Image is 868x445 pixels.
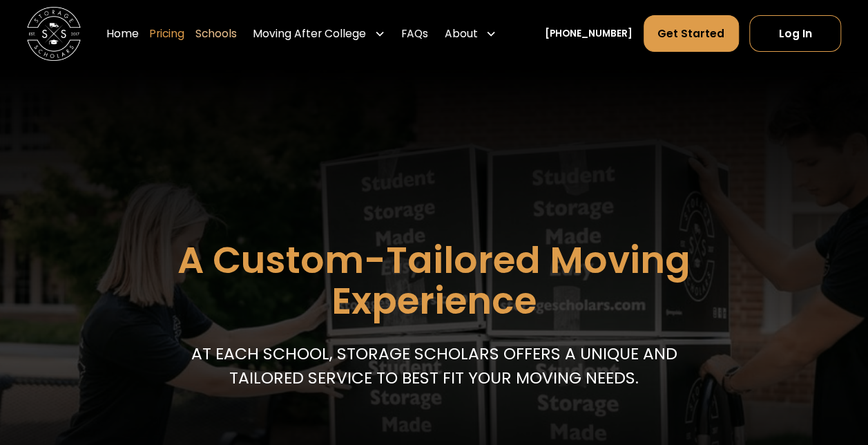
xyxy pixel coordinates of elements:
a: FAQs [401,15,428,53]
a: Pricing [149,15,184,53]
a: Home [106,15,139,53]
h1: A Custom-Tailored Moving Experience [110,240,758,321]
a: Get Started [644,15,739,52]
a: [PHONE_NUMBER] [545,27,633,41]
div: About [444,26,477,41]
a: Schools [195,15,237,53]
div: Moving After College [253,26,366,41]
p: At each school, storage scholars offers a unique and tailored service to best fit your Moving needs. [188,341,679,390]
a: Log In [749,15,841,52]
img: Storage Scholars main logo [27,7,81,61]
div: About [439,15,502,53]
div: Moving After College [247,15,390,53]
